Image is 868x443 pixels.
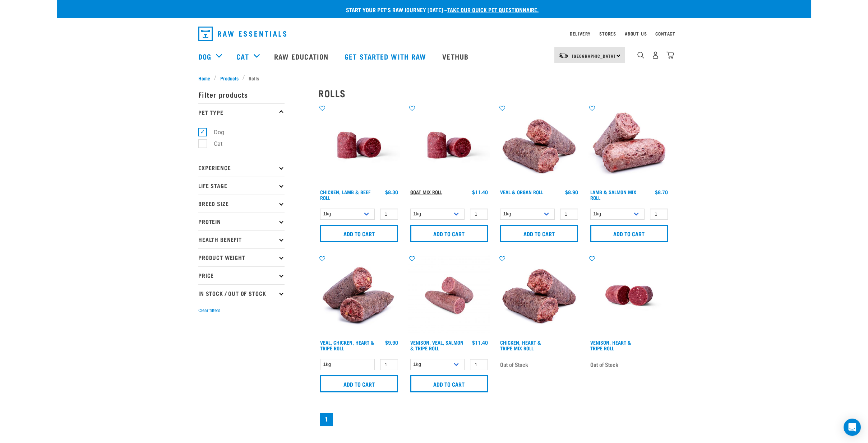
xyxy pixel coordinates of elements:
[198,213,285,230] p: Protein
[57,42,811,71] nav: dropdown navigation
[410,341,463,349] a: Venison, Veal, Salmon & Tripe Roll
[318,255,400,336] img: 1263 Chicken Organ Roll 02
[318,104,400,186] img: Raw Essentials Chicken Lamb Beef Bulk Minced Raw Dog Food Roll Unwrapped
[560,209,578,220] input: 1
[320,341,374,349] a: Veal, Chicken, Heart & Tripe Roll
[380,209,398,220] input: 1
[198,159,285,177] p: Experience
[590,359,618,370] span: Out of Stock
[472,340,488,345] div: $11.40
[198,307,220,314] button: Clear filters
[202,128,227,137] label: Dog
[498,255,580,336] img: Chicken Heart Tripe Roll 01
[652,51,659,59] img: user.png
[410,225,488,242] input: Add to cart
[198,266,285,284] p: Price
[655,189,668,195] div: $8.70
[193,24,675,44] nav: dropdown navigation
[198,74,210,82] span: Home
[844,419,861,436] div: Open Intercom Messenger
[447,8,539,11] a: take our quick pet questionnaire.
[198,74,670,82] nav: breadcrumbs
[590,191,636,199] a: Lamb & Salmon Mix Roll
[337,42,435,71] a: Get started with Raw
[320,225,398,242] input: Add to cart
[472,189,488,195] div: $11.40
[62,5,817,14] p: Start your pet’s raw journey [DATE] –
[198,27,286,41] img: Raw Essentials Logo
[498,104,580,186] img: Veal Organ Mix Roll 01
[198,177,285,195] p: Life Stage
[590,225,668,242] input: Add to cart
[320,191,370,199] a: Chicken, Lamb & Beef Roll
[380,359,398,370] input: 1
[198,195,285,213] p: Breed Size
[198,51,211,62] a: Dog
[655,32,675,35] a: Contact
[650,209,668,220] input: 1
[220,74,239,82] span: Products
[410,375,488,392] input: Add to cart
[198,248,285,266] p: Product Weight
[217,74,243,82] a: Products
[565,189,578,195] div: $8.90
[408,255,490,336] img: Venison Veal Salmon Tripe 1651
[408,104,490,186] img: Raw Essentials Chicken Lamb Beef Bulk Minced Raw Dog Food Roll Unwrapped
[500,359,528,370] span: Out of Stock
[318,88,670,99] h2: Rolls
[559,52,568,59] img: van-moving.png
[588,104,670,186] img: 1261 Lamb Salmon Roll 01
[318,412,670,428] nav: pagination
[599,32,616,35] a: Stores
[590,341,631,349] a: Venison, Heart & Tripe Roll
[385,189,398,195] div: $8.30
[570,32,591,35] a: Delivery
[500,191,543,193] a: Veal & Organ Roll
[625,32,647,35] a: About Us
[500,341,541,349] a: Chicken, Heart & Tripe Mix Roll
[637,52,644,59] img: home-icon-1@2x.png
[385,340,398,345] div: $9.90
[236,51,249,62] a: Cat
[198,74,214,82] a: Home
[198,85,285,103] p: Filter products
[198,284,285,302] p: In Stock / Out Of Stock
[572,55,615,57] span: [GEOGRAPHIC_DATA]
[500,225,578,242] input: Add to cart
[267,42,337,71] a: Raw Education
[470,209,488,220] input: 1
[202,139,225,148] label: Cat
[198,230,285,248] p: Health Benefit
[470,359,488,370] input: 1
[410,191,442,193] a: Goat Mix Roll
[320,413,333,426] a: Page 1
[435,42,477,71] a: Vethub
[666,51,674,59] img: home-icon@2x.png
[588,255,670,336] img: Raw Essentials Venison Heart & Tripe Hypoallergenic Raw Pet Food Bulk Roll Unwrapped
[198,103,285,121] p: Pet Type
[320,375,398,392] input: Add to cart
